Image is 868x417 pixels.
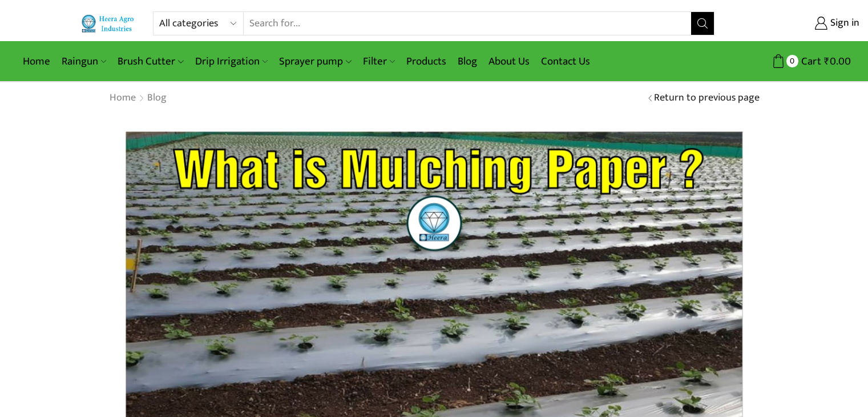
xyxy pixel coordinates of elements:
[147,91,167,106] a: Blog
[273,48,357,75] a: Sprayer pump
[827,16,859,31] span: Sign in
[56,48,112,75] a: Raingun
[244,12,692,35] input: Search for...
[17,48,56,75] a: Home
[357,48,401,75] a: Filter
[535,48,596,75] a: Contact Us
[824,53,830,70] span: ₹
[786,55,798,67] span: 0
[726,51,851,72] a: 0 Cart ₹0.00
[109,91,136,106] a: Home
[691,12,714,35] button: Search button
[732,13,859,34] a: Sign in
[798,54,821,69] span: Cart
[401,48,452,75] a: Products
[112,48,189,75] a: Brush Cutter
[452,48,483,75] a: Blog
[483,48,535,75] a: About Us
[654,91,760,106] a: Return to previous page
[189,48,273,75] a: Drip Irrigation
[824,53,851,70] bdi: 0.00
